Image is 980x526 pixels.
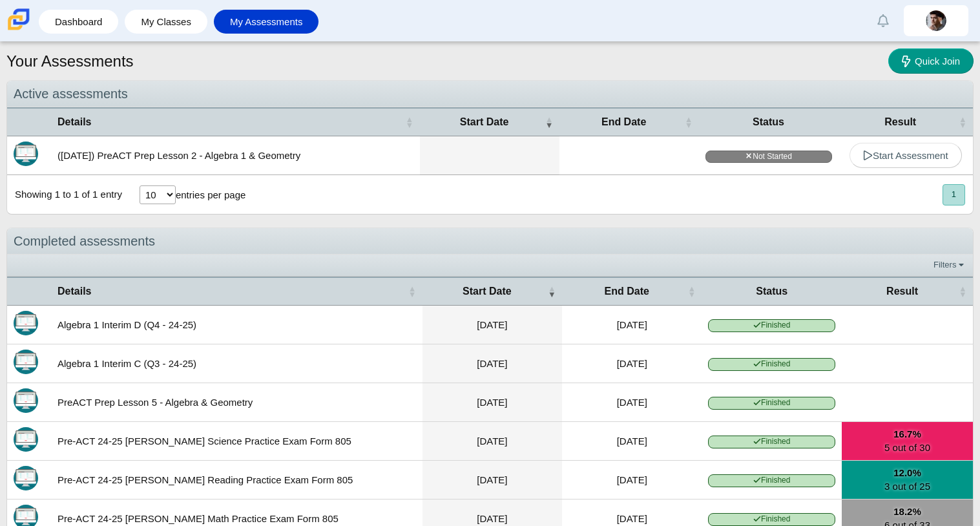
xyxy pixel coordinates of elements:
[617,397,647,408] time: Feb 14, 2025 at 12:18 PM
[848,427,966,441] b: 16.7%
[708,319,835,331] span: Finished
[848,505,966,518] b: 18.2%
[959,116,966,129] span: Result : Activate to sort
[943,184,965,205] button: 1
[568,284,685,299] span: End Date
[14,142,38,166] img: Itembank
[915,56,960,67] span: Quick Join
[477,474,507,485] time: Jan 31, 2025 at 11:29 AM
[708,358,835,370] span: Finished
[904,5,968,36] a: david.guzman.u6WmEZ
[5,24,32,35] a: Carmen School of Science & Technology
[429,284,545,299] span: Start Date
[617,474,647,485] time: Jan 31, 2025 at 12:04 PM
[51,136,420,175] td: ([DATE]) PreACT Prep Lesson 2 - Algebra 1 & Geometry
[617,319,647,330] time: Jun 11, 2025 at 11:25 AM
[930,258,970,271] a: Filters
[51,422,422,461] td: Pre-ACT 24-25 [PERSON_NAME] Science Practice Exam Form 805
[545,116,553,129] span: Start Date : Activate to remove sorting
[687,285,695,298] span: End Date : Activate to sort
[926,10,946,31] img: david.guzman.u6WmEZ
[845,115,956,129] span: Result
[705,115,832,129] span: Status
[705,151,832,163] span: Not Started
[708,474,835,487] span: Finished
[220,10,313,34] a: My Assessments
[888,48,974,74] a: Quick Join
[848,284,956,299] span: Result
[51,383,422,422] td: PreACT Prep Lesson 5 - Algebra & Geometry
[14,388,38,413] img: Itembank
[617,358,647,369] time: Apr 1, 2025 at 2:41 PM
[708,284,835,299] span: Status
[57,115,403,129] span: Details
[51,461,422,500] td: Pre-ACT 24-25 [PERSON_NAME] Reading Practice Exam Form 805
[848,466,966,479] b: 12.0%
[51,306,422,344] td: Algebra 1 Interim D (Q4 - 24-25)
[941,184,965,205] nav: pagination
[863,150,948,161] span: Start Assessment
[406,116,413,129] span: Details : Activate to sort
[869,6,897,35] a: Alerts
[7,175,122,214] div: Showing 1 to 1 of 1 entry
[477,397,507,408] time: Feb 14, 2025 at 12:06 PM
[14,466,38,490] img: Itembank
[477,319,507,330] time: Jun 11, 2025 at 8:47 AM
[685,116,693,129] span: End Date : Activate to sort
[408,285,416,298] span: Details : Activate to sort
[7,81,973,107] div: Active assessments
[7,228,973,255] div: Completed assessments
[842,461,973,499] a: 12.0%3 out of 25
[617,436,647,447] time: Jan 31, 2025 at 12:57 PM
[548,285,556,298] span: Start Date : Activate to remove sorting
[708,436,835,448] span: Finished
[5,6,32,33] img: Carmen School of Science & Technology
[850,143,962,168] a: Start Assessment
[14,350,38,374] img: Itembank
[176,189,245,200] label: entries per page
[6,50,134,72] h1: Your Assessments
[477,358,507,369] time: Apr 1, 2025 at 2:35 PM
[477,513,507,524] time: Jan 31, 2025 at 9:52 AM
[566,115,682,129] span: End Date
[45,10,112,34] a: Dashboard
[51,344,422,383] td: Algebra 1 Interim C (Q3 - 24-25)
[842,422,973,460] a: 16.7%5 out of 30
[708,397,835,409] span: Finished
[131,10,201,34] a: My Classes
[426,115,543,129] span: Start Date
[959,285,966,298] span: Result : Activate to sort
[57,284,406,299] span: Details
[14,427,38,452] img: Itembank
[14,311,38,335] img: Itembank
[617,513,647,524] time: Jan 31, 2025 at 10:29 AM
[708,513,835,525] span: Finished
[477,436,507,447] time: Jan 31, 2025 at 12:28 PM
